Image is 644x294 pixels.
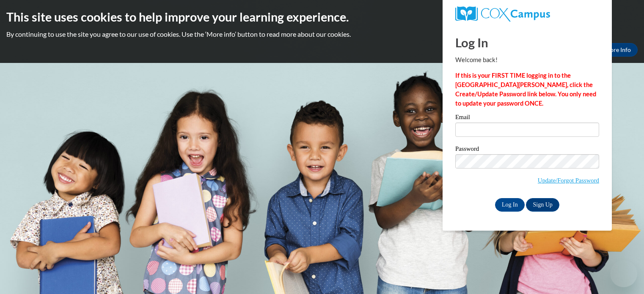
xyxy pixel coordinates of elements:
[610,260,637,287] iframe: Button to launch messaging window
[455,146,599,154] label: Password
[538,177,599,184] a: Update/Forgot Password
[495,198,525,212] input: Log In
[455,34,599,51] h1: Log In
[455,114,599,122] label: Email
[455,55,599,65] p: Welcome back!
[455,72,596,107] strong: If this is your FIRST TIME logging in to the [GEOGRAPHIC_DATA][PERSON_NAME], click the Create/Upd...
[455,6,550,22] img: COX Campus
[526,198,559,212] a: Sign Up
[6,30,638,39] p: By continuing to use the site you agree to our use of cookies. Use the ‘More info’ button to read...
[598,43,638,57] a: More Info
[455,6,599,22] a: COX Campus
[6,8,638,25] h2: This site uses cookies to help improve your learning experience.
